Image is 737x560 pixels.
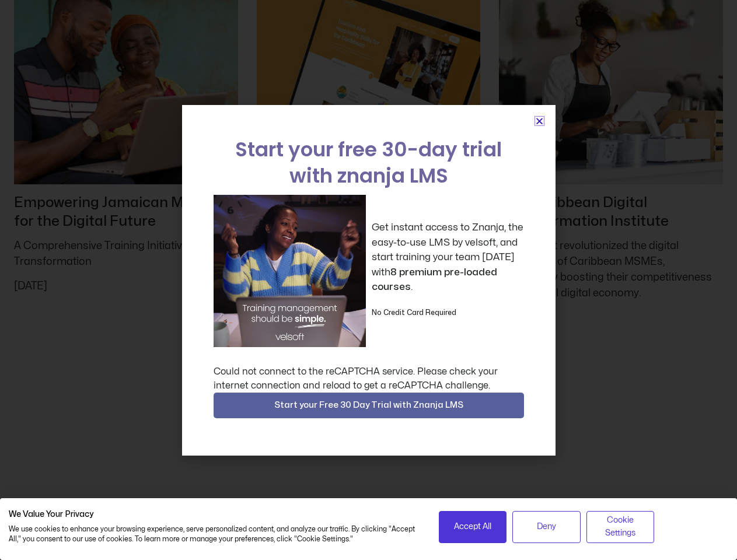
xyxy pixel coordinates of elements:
[454,520,491,533] span: Accept All
[372,220,524,295] p: Get instant access to Znanja, the easy-to-use LMS by velsoft, and start training your team [DATE]...
[214,195,366,347] img: a woman sitting at her laptop dancing
[594,514,647,540] span: Cookie Settings
[274,398,463,412] span: Start your Free 30 Day Trial with Znanja LMS
[586,511,655,543] button: Adjust cookie preferences
[535,117,544,125] a: Close
[214,365,524,393] div: Could not connect to the reCAPTCHA service. Please check your internet connection and reload to g...
[372,309,456,316] strong: No Credit Card Required
[537,520,556,533] span: Deny
[372,267,497,292] strong: 8 premium pre-loaded courses
[512,511,581,543] button: Deny all cookies
[214,393,524,418] button: Start your Free 30 Day Trial with Znanja LMS
[214,136,524,189] h2: Start your free 30-day trial with znanja LMS
[9,524,421,544] p: We use cookies to enhance your browsing experience, serve personalized content, and analyze our t...
[439,511,507,543] button: Accept all cookies
[9,509,421,520] h2: We Value Your Privacy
